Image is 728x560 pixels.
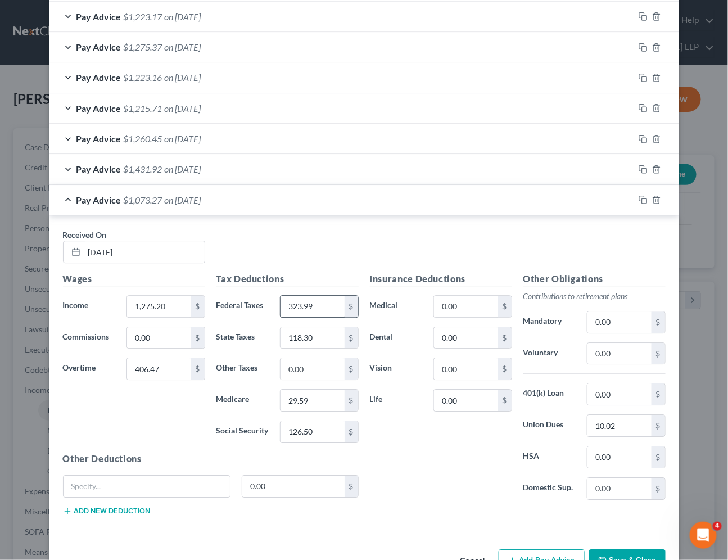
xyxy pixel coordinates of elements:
input: 0.00 [434,327,498,349]
span: $1,073.27 [124,195,162,205]
label: Medicare [211,389,275,412]
span: 4 [713,522,722,531]
span: Pay Advice [76,42,121,52]
input: 0.00 [281,358,344,380]
div: $ [652,311,665,333]
label: Mandatory [518,311,582,333]
input: 0.00 [587,415,651,436]
input: 0.00 [434,390,498,411]
label: Overtime [57,358,121,380]
label: Vision [364,358,428,380]
div: $ [498,296,512,317]
input: 0.00 [127,358,191,380]
div: $ [652,446,665,468]
input: 0.00 [434,358,498,380]
div: $ [652,383,665,405]
label: Commissions [57,327,121,349]
input: 0.00 [281,327,344,349]
h5: Wages [63,272,205,286]
div: $ [345,476,358,497]
label: Social Security [211,421,275,443]
span: $1,431.92 [124,164,162,174]
h5: Other Obligations [523,272,666,286]
div: $ [652,415,665,436]
button: Add new deduction [63,507,151,516]
input: 0.00 [281,296,344,317]
input: 0.00 [587,311,651,333]
input: 0.00 [127,296,191,317]
span: $1,215.71 [124,103,162,114]
label: 401(k) Loan [518,383,582,405]
input: 0.00 [587,383,651,405]
label: Federal Taxes [211,295,275,318]
input: 0.00 [587,478,651,499]
span: Pay Advice [76,133,121,144]
label: Union Dues [518,414,582,437]
input: Specify... [64,476,230,497]
input: 0.00 [587,446,651,468]
span: $1,223.16 [124,72,162,83]
label: Life [364,389,428,412]
input: 0.00 [242,476,345,497]
span: on [DATE] [165,11,201,22]
input: 0.00 [281,421,344,442]
div: $ [345,358,358,380]
span: Pay Advice [76,72,121,83]
input: 0.00 [281,390,344,411]
span: Pay Advice [76,103,121,114]
div: $ [345,421,358,442]
span: Pay Advice [76,164,121,174]
span: Income [63,300,89,310]
div: $ [191,327,205,349]
span: on [DATE] [165,195,201,205]
iframe: Intercom live chat [690,522,717,549]
h5: Insurance Deductions [370,272,512,286]
label: Voluntary [518,342,582,365]
div: $ [191,296,205,317]
span: $1,223.17 [124,11,162,22]
div: $ [345,296,358,317]
div: $ [345,390,358,411]
input: 0.00 [587,343,651,364]
span: $1,275.37 [124,42,162,52]
div: $ [652,343,665,364]
div: $ [345,327,358,349]
span: Pay Advice [76,195,121,205]
span: on [DATE] [165,164,201,174]
span: Received On [63,230,107,240]
span: on [DATE] [165,42,201,52]
label: Dental [364,327,428,349]
label: Domestic Sup. [518,477,582,500]
span: on [DATE] [165,72,201,83]
span: Pay Advice [76,11,121,22]
span: on [DATE] [165,133,201,144]
input: 0.00 [127,327,191,349]
div: $ [191,358,205,380]
div: $ [498,358,512,380]
p: Contributions to retirement plans [523,291,666,302]
span: $1,260.45 [124,133,162,144]
div: $ [652,478,665,499]
div: $ [498,327,512,349]
input: 0.00 [434,296,498,317]
div: $ [498,390,512,411]
label: Other Taxes [211,358,275,380]
label: HSA [518,446,582,468]
label: Medical [364,295,428,318]
input: MM/DD/YYYY [84,241,205,263]
span: on [DATE] [165,103,201,114]
h5: Other Deductions [63,452,359,466]
label: State Taxes [211,327,275,349]
h5: Tax Deductions [216,272,359,286]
